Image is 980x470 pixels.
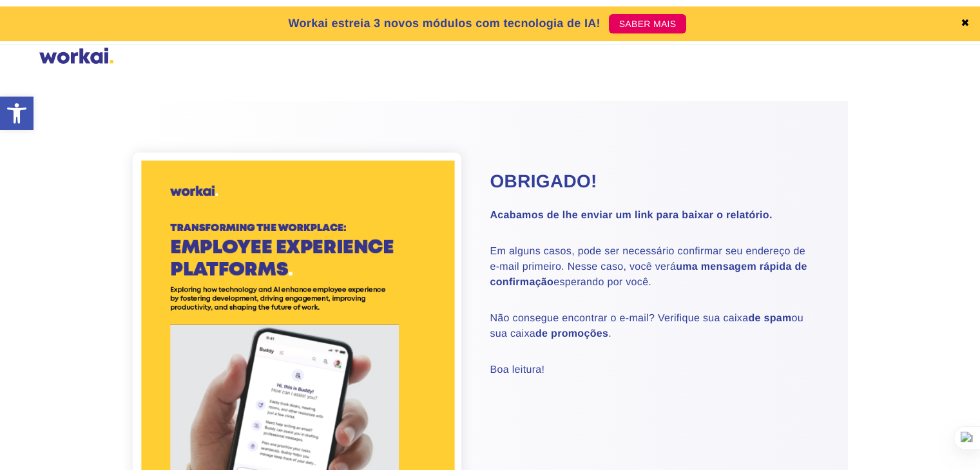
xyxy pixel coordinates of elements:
a: SABER MAIS [609,14,687,33]
font: Acabamos de lhe enviar um link para baixar o relatório. [490,210,773,221]
font: SABER MAIS [619,19,677,29]
font: ✖ [961,18,970,29]
font: Não consegue encontrar o e-mail? Verifique sua caixa [490,313,749,324]
font: Boa leitura! [490,364,545,375]
a: ✖ [961,19,970,29]
font: . [608,328,611,339]
font: de spam [748,313,791,324]
font: Workai estreia 3 novos módulos com tecnologia de IA! [289,17,600,30]
font: de promoções [535,328,608,339]
font: Obrigado! [490,171,597,191]
font: Em alguns casos, pode ser necessário confirmar seu endereço de e-mail primeiro. Nesse caso, você ... [490,246,805,272]
font: esperando por você. [553,277,651,288]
